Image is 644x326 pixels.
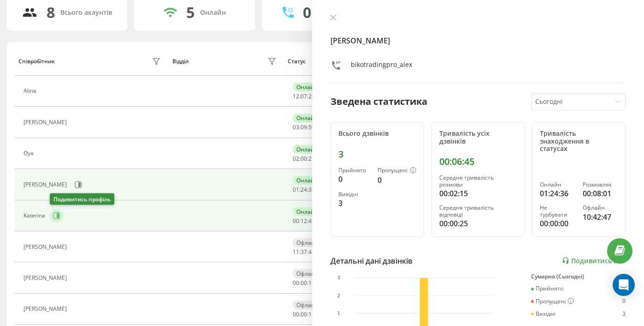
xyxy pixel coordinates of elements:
[338,198,370,209] div: 3
[303,4,311,21] div: 0
[186,4,195,21] div: 5
[308,186,315,193] span: 37
[293,207,322,216] div: Онлайн
[351,60,412,73] div: bikotradingpro_alex
[293,310,299,318] span: 00
[301,217,307,225] span: 12
[293,156,315,162] div: : :
[293,280,315,286] div: : :
[583,188,618,199] div: 00:08:01
[301,186,307,193] span: 24
[308,279,315,287] span: 10
[47,4,55,21] div: 8
[24,212,47,219] div: Katerina
[293,123,299,131] span: 03
[622,298,626,305] div: 0
[293,186,299,193] span: 01
[293,92,299,100] span: 12
[439,156,517,167] div: 00:06:45
[293,238,322,247] div: Офлайн
[338,174,370,185] div: 0
[301,279,307,287] span: 00
[24,244,69,250] div: [PERSON_NAME]
[200,9,226,17] div: Онлайн
[531,298,574,305] div: Пропущені
[613,274,635,296] div: Open Intercom Messenger
[439,130,517,145] div: Тривалість усіх дзвінків
[308,248,315,256] span: 48
[24,119,69,126] div: [PERSON_NAME]
[293,249,315,255] div: : :
[24,181,69,188] div: [PERSON_NAME]
[439,175,517,188] div: Середня тривалість розмови
[18,58,55,65] div: Співробітник
[562,257,626,265] a: Подивитись звіт
[24,88,39,94] div: Alina
[331,35,626,46] h4: [PERSON_NAME]
[378,167,416,175] div: Пропущені
[308,155,315,163] span: 22
[301,155,307,163] span: 00
[24,275,69,281] div: [PERSON_NAME]
[308,217,315,225] span: 42
[24,306,69,312] div: [PERSON_NAME]
[378,175,416,186] div: 0
[293,93,315,100] div: : :
[531,311,555,317] div: Вихідні
[337,293,340,298] text: 2
[583,211,618,223] div: 10:42:47
[293,176,322,185] div: Онлайн
[337,275,340,280] text: 3
[293,269,322,278] div: Офлайн
[50,193,114,205] div: Подивитись профіль
[439,218,517,229] div: 00:00:25
[293,114,322,122] div: Онлайн
[293,155,299,163] span: 02
[293,83,322,91] div: Онлайн
[308,123,315,131] span: 50
[540,188,575,199] div: 01:24:36
[583,205,618,211] div: Офлайн
[338,191,370,198] div: Вихідні
[24,150,36,157] div: Oya
[308,310,315,318] span: 10
[301,123,307,131] span: 09
[337,311,340,316] text: 1
[622,311,626,317] div: 3
[338,149,416,160] div: 3
[293,279,299,287] span: 00
[308,92,315,100] span: 24
[293,301,322,309] div: Офлайн
[293,218,315,224] div: : :
[293,217,299,225] span: 00
[531,285,563,292] div: Прийнято
[293,311,315,318] div: : :
[301,248,307,256] span: 37
[293,124,315,131] div: : :
[172,58,189,65] div: Відділ
[531,273,626,280] div: Сумарно (Сьогодні)
[293,187,315,193] div: : :
[60,9,112,17] div: Всього акаунтів
[301,310,307,318] span: 00
[439,188,517,199] div: 00:02:15
[540,130,618,153] div: Тривалість знаходження в статусах
[331,95,427,109] div: Зведена статистика
[540,218,575,229] div: 00:00:00
[338,167,370,174] div: Прийнято
[293,248,299,256] span: 11
[293,145,322,154] div: Онлайн
[439,205,517,218] div: Середня тривалість відповіді
[540,181,575,188] div: Онлайн
[540,205,575,218] div: Не турбувати
[583,181,618,188] div: Розмовляє
[338,130,416,138] div: Всього дзвінків
[288,58,306,65] div: Статус
[331,255,413,266] div: Детальні дані дзвінків
[301,92,307,100] span: 07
